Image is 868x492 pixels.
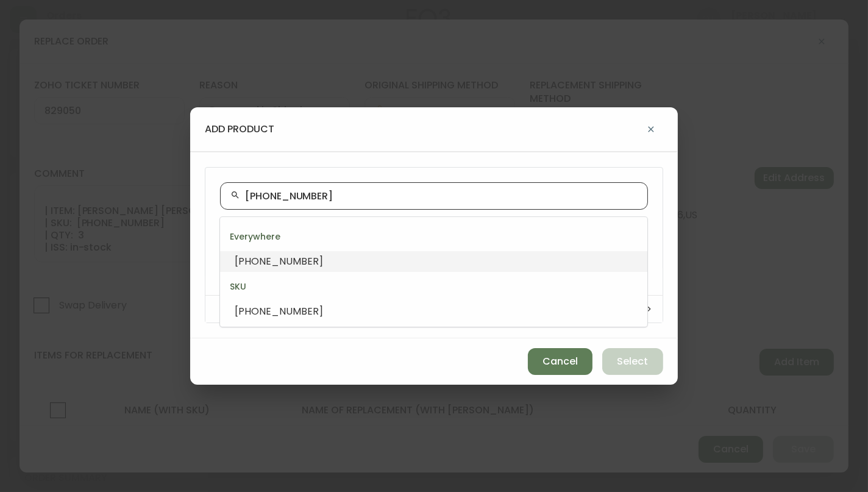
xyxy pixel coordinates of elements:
button: Cancel [528,348,592,375]
span: Cancel [542,355,578,368]
h4: add product [205,123,274,136]
button: Next page [637,297,661,321]
span: [PHONE_NUMBER] [235,254,323,268]
div: SKU [220,272,647,301]
input: Search by name or SKU [245,190,638,202]
span: [PHONE_NUMBER] [235,304,323,318]
div: Everywhere [220,222,647,251]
